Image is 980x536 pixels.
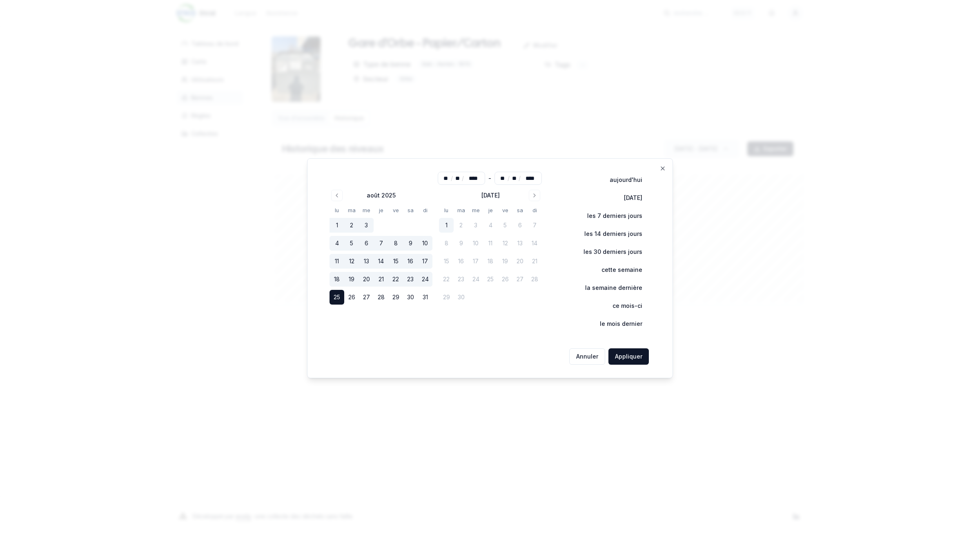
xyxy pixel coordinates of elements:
button: 3 [359,218,374,233]
button: 14 [374,254,388,269]
button: 8 [388,236,403,251]
button: les 7 derniers jours [570,208,649,224]
button: 31 [418,290,432,305]
div: [DATE] [481,191,500,200]
button: 26 [344,290,359,305]
th: lundi [330,206,344,215]
button: Appliquer [608,348,649,365]
th: jeudi [483,206,498,215]
button: 20 [359,272,374,287]
button: 12 [344,254,359,269]
button: 5 [344,236,359,251]
button: 2 [344,218,359,233]
th: samedi [403,206,418,215]
button: 7 [374,236,388,251]
button: 22 [388,272,403,287]
button: Annuler [569,348,605,365]
th: mercredi [468,206,483,215]
button: 21 [374,272,388,287]
button: 23 [403,272,418,287]
button: 29 [388,290,403,305]
button: les 14 derniers jours [567,226,649,242]
th: mercredi [359,206,374,215]
button: 18 [330,272,344,287]
button: 27 [359,290,374,305]
span: / [508,174,510,182]
button: Go to previous month [331,190,343,201]
th: dimanche [418,206,432,215]
button: le mois dernier [583,316,649,332]
div: - [488,172,491,185]
button: 19 [344,272,359,287]
button: 25 [330,290,344,305]
button: la semaine dernière [568,280,649,296]
th: dimanche [527,206,542,215]
button: 1 [330,218,344,233]
button: ce mois-ci [595,298,649,314]
button: aujourd'hui [592,172,649,188]
button: 10 [418,236,432,251]
th: vendredi [388,206,403,215]
button: 28 [374,290,388,305]
th: mardi [454,206,468,215]
th: jeudi [374,206,388,215]
button: 24 [418,272,432,287]
button: les 30 derniers jours [566,244,649,260]
button: 9 [403,236,418,251]
button: 4 [330,236,344,251]
button: cette semaine [584,262,649,278]
div: août 2025 [367,191,396,200]
th: mardi [344,206,359,215]
span: / [519,174,521,182]
span: / [451,174,453,182]
button: 13 [359,254,374,269]
button: [DATE] [607,190,649,206]
th: lundi [439,206,454,215]
button: 6 [359,236,374,251]
th: samedi [512,206,527,215]
button: 11 [330,254,344,269]
button: 15 [388,254,403,269]
button: 1 [439,218,454,233]
button: 17 [418,254,432,269]
button: 16 [403,254,418,269]
span: / [462,174,464,182]
th: vendredi [498,206,512,215]
button: 30 [403,290,418,305]
button: Go to next month [529,190,540,201]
